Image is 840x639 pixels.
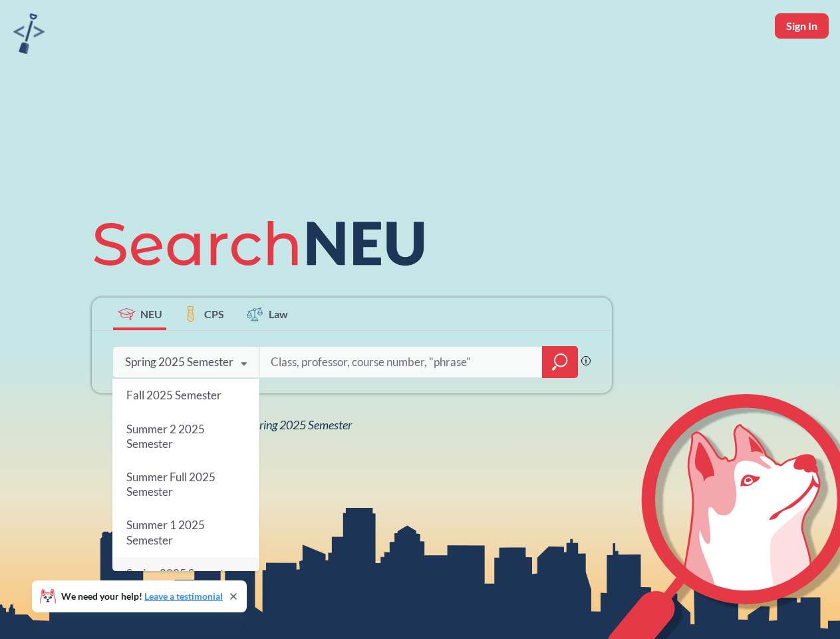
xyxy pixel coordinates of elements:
[125,355,233,369] div: Spring 2025 Semester
[126,566,235,580] span: Spring 2025 Semester
[775,13,829,39] button: Sign In
[269,306,288,321] span: Law
[542,346,578,378] div: magnifying glass
[126,470,215,499] span: Summer Full 2025 Semester
[126,519,205,547] span: Summer 1 2025 Semester
[144,590,223,602] a: Leave a testimonial
[140,306,162,321] span: NEU
[204,306,224,321] span: CPS
[269,348,533,376] input: Class, professor, course number, "phrase"
[13,13,45,58] a: sandbox logo
[13,13,45,54] img: sandbox logo
[126,388,221,402] span: Fall 2025 Semester
[126,422,205,451] span: Summer 2 2025 Semester
[222,417,352,432] span: NEU Spring 2025 Semester
[61,592,223,601] span: We need your help!
[552,353,568,371] svg: magnifying glass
